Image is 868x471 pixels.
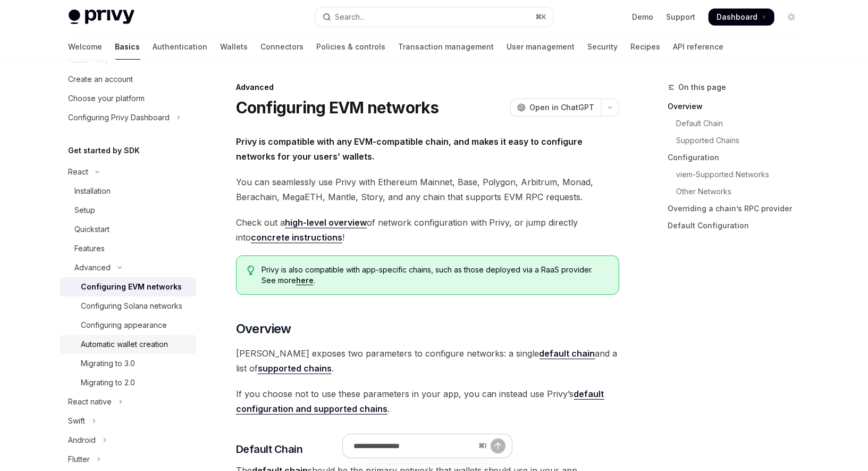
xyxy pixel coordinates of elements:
[115,34,140,60] a: Basics
[60,70,196,89] a: Create an account
[69,453,90,466] div: Flutter
[709,9,774,26] a: Dashboard
[60,335,196,354] a: Automatic wallet creation
[668,183,808,200] a: Other Networks
[679,81,727,94] span: On this page
[69,415,86,427] div: Swift
[631,34,661,60] a: Recipes
[668,149,808,166] a: Configuration
[668,200,808,217] a: Overriding a chain’s RPC provider
[668,98,808,115] a: Overview
[69,111,170,124] div: Configuring Privy Dashboard
[236,98,439,117] h1: Configuring EVM networks
[258,363,332,374] a: supported chains
[81,376,136,389] div: Migrating to 2.0
[60,258,196,277] button: Toggle Advanced section
[60,239,196,258] a: Features
[81,300,183,312] div: Configuring Solana networks
[60,277,196,296] a: Configuring EVM networks
[540,348,595,359] a: default chain
[317,34,386,60] a: Policies & controls
[783,9,800,26] button: Toggle dark mode
[75,261,111,274] div: Advanced
[153,34,208,60] a: Authentication
[69,10,134,24] img: light logo
[81,319,167,332] div: Configuring appearance
[262,265,608,286] span: Privy is also compatible with app-specific chains, such as those deployed via a RaaS provider. Se...
[75,185,111,197] div: Installation
[668,166,808,183] a: viem-Supported Networks
[236,175,619,204] span: You can seamlessly use Privy with Ethereum Mainnet, Base, Polygon, Arbitrum, Monad, Berachain, Me...
[69,92,145,105] div: Choose your platform
[258,363,332,374] strong: supported chains
[673,34,724,60] a: API reference
[60,201,196,220] a: Setup
[315,7,553,27] button: Open search
[353,434,474,458] input: Ask a question...
[668,115,808,132] a: Default Chain
[69,73,133,86] div: Create an account
[285,217,367,228] a: high-level overview
[60,392,196,411] button: Toggle React native section
[75,242,105,255] div: Features
[81,280,182,293] div: Configuring EVM networks
[668,132,808,149] a: Supported Chains
[221,34,248,60] a: Wallets
[540,348,595,359] strong: default chain
[236,386,619,416] span: If you choose not to use these parameters in your app, you can instead use Privy’s .
[60,373,196,392] a: Migrating to 2.0
[236,346,619,376] span: [PERSON_NAME] exposes two parameters to configure networks: a single and a list of .
[510,98,601,117] button: Open in ChatGPT
[667,12,696,22] a: Support
[236,136,583,162] strong: Privy is compatible with any EVM-compatible chain, and makes it easy to configure networks for yo...
[261,34,304,60] a: Connectors
[69,395,112,408] div: React native
[60,296,196,316] a: Configuring Solana networks
[717,12,758,22] span: Dashboard
[668,217,808,234] a: Default Configuration
[69,166,89,178] div: React
[251,232,342,243] a: concrete instructions
[69,434,96,447] div: Android
[236,82,619,93] div: Advanced
[633,12,654,22] a: Demo
[69,34,103,60] a: Welcome
[81,357,136,370] div: Migrating to 3.0
[60,316,196,335] a: Configuring appearance
[335,11,365,23] div: Search...
[60,162,196,181] button: Toggle React section
[236,215,619,245] span: Check out a of network configuration with Privy, or jump directly into !
[60,89,196,108] a: Choose your platform
[60,354,196,373] a: Migrating to 3.0
[588,34,618,60] a: Security
[491,439,505,453] button: Send message
[60,450,196,469] button: Toggle Flutter section
[247,266,255,275] svg: Tip
[296,276,314,285] a: here
[60,431,196,450] button: Toggle Android section
[507,34,575,60] a: User management
[399,34,494,60] a: Transaction management
[60,411,196,431] button: Toggle Swift section
[60,220,196,239] a: Quickstart
[81,338,168,351] div: Automatic wallet creation
[236,320,291,337] span: Overview
[536,13,547,21] span: ⌘ K
[60,181,196,201] a: Installation
[60,108,196,127] button: Toggle Configuring Privy Dashboard section
[75,204,96,217] div: Setup
[69,144,140,157] h5: Get started by SDK
[530,102,595,113] span: Open in ChatGPT
[75,223,110,236] div: Quickstart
